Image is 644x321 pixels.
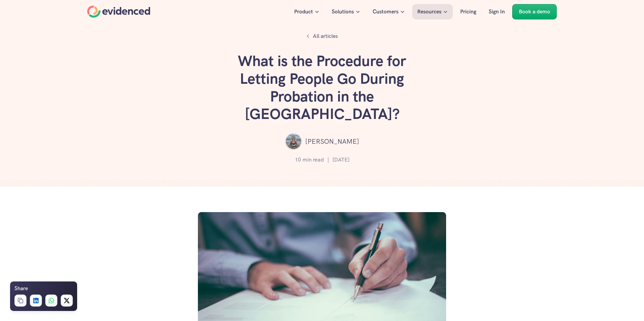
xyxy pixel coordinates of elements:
[14,284,28,293] h6: Share
[417,7,441,16] p: Resources
[332,155,350,164] p: [DATE]
[295,155,301,164] p: 10
[303,30,341,42] a: All articles
[305,136,359,147] p: [PERSON_NAME]
[285,133,302,150] img: ""
[327,155,329,164] p: |
[313,32,338,41] p: All articles
[221,52,423,123] h1: What is the Procedure for Letting People Go During Probation in the [GEOGRAPHIC_DATA]?
[489,7,505,16] p: Sign In
[87,6,150,18] a: Home
[460,7,476,16] p: Pricing
[455,4,481,19] a: Pricing
[332,7,354,16] p: Solutions
[303,155,324,164] p: min read
[519,7,550,16] p: Book a demo
[512,4,557,19] a: Book a demo
[294,7,313,16] p: Product
[484,4,510,19] a: Sign In
[373,7,398,16] p: Customers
